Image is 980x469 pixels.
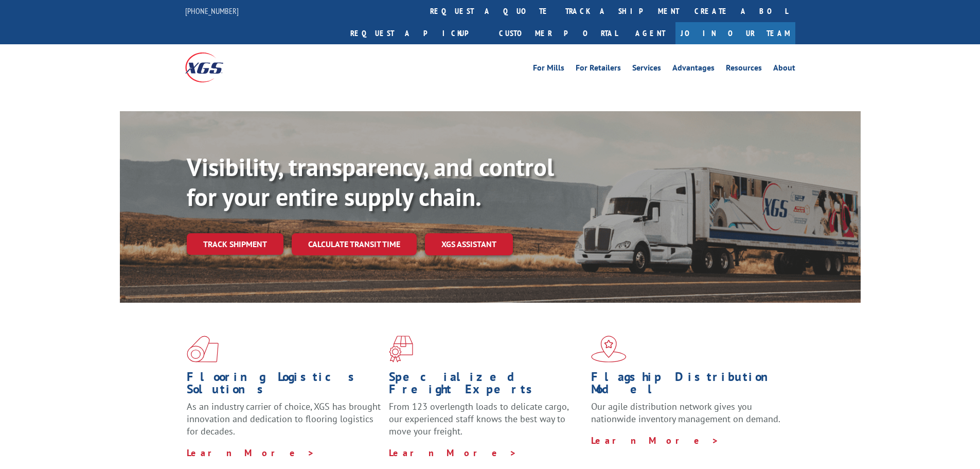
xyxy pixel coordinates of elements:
[773,64,795,75] a: About
[187,447,315,459] a: Learn More >
[389,401,583,446] p: From 123 overlength loads to delicate cargo, our experienced staff knows the best way to move you...
[726,64,762,75] a: Resources
[675,22,795,44] a: Join Our Team
[187,151,554,213] b: Visibility, transparency, and control for your entire supply chain.
[533,64,564,75] a: For Mills
[491,22,625,44] a: Customer Portal
[591,336,627,362] img: xgs-icon-flagship-distribution-model-red
[187,401,381,437] span: As an industry carrier of choice, XGS has brought innovation and dedication to flooring logistics...
[187,336,219,362] img: xgs-icon-total-supply-chain-intelligence-red
[389,447,517,459] a: Learn More >
[187,233,283,255] a: Track shipment
[389,371,583,401] h1: Specialized Freight Experts
[625,22,675,44] a: Agent
[591,401,780,425] span: Our agile distribution network gives you nationwide inventory management on demand.
[591,371,786,401] h1: Flagship Distribution Model
[632,64,661,75] a: Services
[576,64,621,75] a: For Retailers
[292,233,417,255] a: Calculate transit time
[343,22,491,44] a: Request a pickup
[591,435,719,446] a: Learn More >
[185,6,239,16] a: [PHONE_NUMBER]
[425,233,513,255] a: XGS ASSISTANT
[389,336,413,362] img: xgs-icon-focused-on-flooring-red
[187,371,381,401] h1: Flooring Logistics Solutions
[672,64,715,75] a: Advantages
